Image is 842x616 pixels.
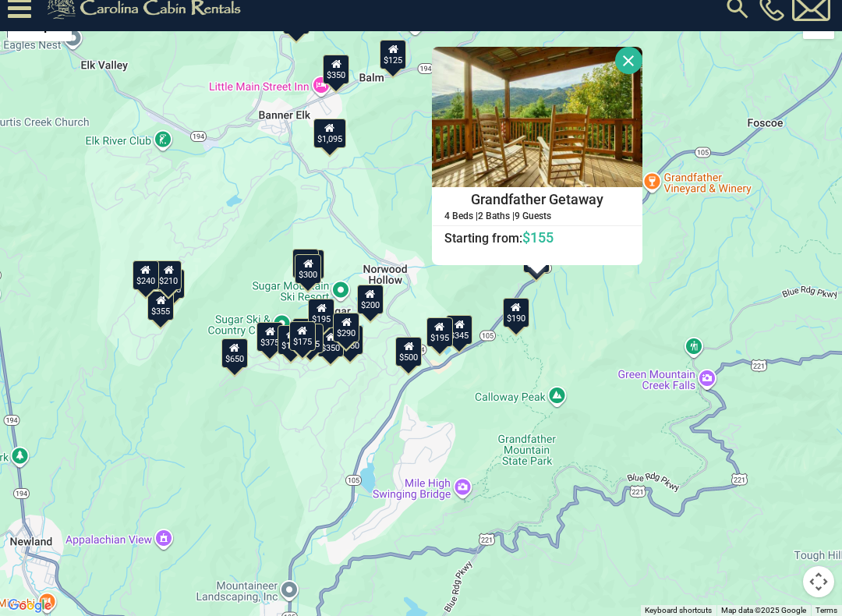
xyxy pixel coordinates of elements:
h6: Starting from: [433,230,642,246]
a: Terms (opens in new tab) [815,606,837,614]
a: Grandfather Getaway Starting from: [432,187,642,246]
button: Keyboard shortcuts [645,605,712,616]
h4: Grandfather Getaway [433,188,642,211]
button: Map camera controls [803,566,834,597]
span: Map data ©2025 Google [721,606,806,614]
